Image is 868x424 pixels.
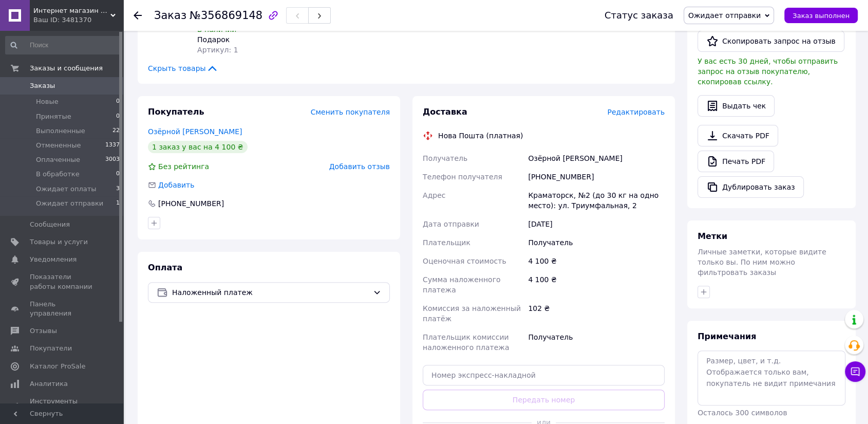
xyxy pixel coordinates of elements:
[605,10,673,21] div: Статус заказа
[697,331,756,341] span: Примечания
[697,30,844,52] button: Скопировать запрос на отзыв
[30,220,70,229] span: Сообщения
[423,191,445,199] span: Адрес
[112,126,120,136] span: 22
[154,9,186,22] span: Заказ
[148,141,248,153] div: 1 заказ у вас на 4 100 ₴
[116,170,120,179] span: 0
[36,112,71,121] span: Принятые
[697,125,778,146] a: Скачать PDF
[30,344,72,353] span: Покупатели
[105,155,120,164] span: 3003
[116,97,120,106] span: 0
[33,15,123,25] div: Ваш ID: 3481370
[172,287,369,298] span: Наложенный платеж
[423,107,467,117] span: Доставка
[30,397,95,415] span: Инструменты вебмастера и SEO
[157,198,225,209] div: [PHONE_NUMBER]
[423,257,506,265] span: Оценочная стоимость
[148,63,218,73] span: Скрыть товары
[526,328,667,357] div: Получатель
[792,12,850,20] span: Заказ выполнен
[697,95,775,117] button: Выдать чек
[423,333,509,352] span: Плательщик комиссии наложенного платежа
[526,270,667,299] div: 4 100 ₴
[30,272,95,291] span: Показатели работы компании
[329,162,390,171] span: Добавить отзыв
[697,151,774,172] a: Печать PDF
[423,173,502,181] span: Телефон получателя
[116,199,120,208] span: 1
[197,46,238,54] span: Артикул: 1
[30,326,57,336] span: Отзывы
[423,220,479,228] span: Дата отправки
[697,248,826,276] span: Личные заметки, которые видите только вы. По ним можно фильтровать заказы
[845,361,865,382] button: Чат с покупателем
[30,81,55,90] span: Заказы
[697,57,838,86] span: У вас есть 30 дней, чтобы отправить запрос на отзыв покупателю, скопировав ссылку.
[526,299,667,328] div: 102 ₴
[36,185,97,194] span: Ожидает оплаты
[607,108,665,116] span: Редактировать
[30,64,103,73] span: Заказы и сообщения
[526,168,667,186] div: [PHONE_NUMBER]
[148,127,242,136] a: Озёрной [PERSON_NAME]
[423,275,500,294] span: Сумма наложенного платежа
[105,141,120,150] span: 1337
[697,409,787,417] span: Осталось 300 символов
[697,231,727,241] span: Метки
[30,237,88,247] span: Товары и услуги
[526,215,667,233] div: [DATE]
[311,108,390,116] span: Сменить покупателя
[36,97,59,106] span: Новые
[36,141,81,150] span: Отмененные
[526,149,667,168] div: Озёрной [PERSON_NAME]
[158,181,194,189] span: Добавить
[526,252,667,270] div: 4 100 ₴
[526,186,667,215] div: Краматорск, №2 (до 30 кг на одно место): ул. Триумфальная, 2
[36,155,80,164] span: Оплаченные
[148,107,204,117] span: Покупатель
[36,170,80,179] span: В обработке
[116,112,120,121] span: 0
[36,199,103,208] span: Ожидает отправки
[423,365,665,385] input: Номер экспресс-накладной
[30,362,85,371] span: Каталог ProSale
[784,8,858,23] button: Заказ выполнен
[30,255,77,264] span: Уведомления
[36,126,85,136] span: Выполненные
[134,10,142,21] div: Вернуться назад
[148,263,182,272] span: Оплата
[30,300,95,318] span: Панель управления
[697,176,804,198] button: Дублировать заказ
[30,379,68,389] span: Аналитика
[423,304,521,323] span: Комиссия за наложенный платёж
[688,11,761,20] span: Ожидает отправки
[423,238,470,247] span: Плательщик
[197,34,348,45] div: Подарок
[436,131,525,141] div: Нова Пошта (платная)
[5,36,121,54] input: Поиск
[526,233,667,252] div: Получатель
[190,9,262,22] span: №356869148
[423,154,467,162] span: Получатель
[33,6,110,15] span: Интернет магазин Топ-шоп
[116,185,120,194] span: 3
[158,162,209,171] span: Без рейтинга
